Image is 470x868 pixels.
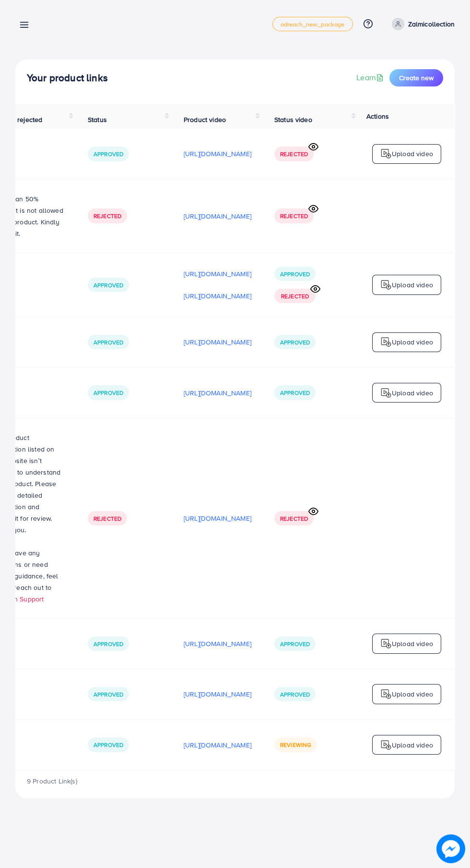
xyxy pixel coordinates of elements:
[94,514,121,523] span: Rejected
[280,212,308,220] span: Rejected
[388,18,455,30] a: Zalmicollection
[94,150,123,158] span: Approved
[27,72,108,84] h4: Your product links
[27,776,77,786] span: 9 Product Link(s)
[272,17,353,31] a: adreach_new_package
[408,18,455,30] p: Zalmicollection
[184,148,251,159] p: [URL][DOMAIN_NAME]
[184,290,251,302] p: [URL][DOMAIN_NAME]
[399,73,434,83] span: Create new
[274,115,312,124] span: Status video
[280,270,310,278] span: Approved
[88,115,107,124] span: Status
[184,115,226,124] span: Product video
[392,638,433,649] p: Upload video
[389,69,443,86] button: Create new
[94,741,123,749] span: Approved
[380,279,392,291] img: logo
[94,690,123,698] span: Approved
[392,688,433,700] p: Upload video
[184,638,251,649] p: [URL][DOMAIN_NAME]
[281,21,345,27] span: adreach_new_package
[184,268,251,280] p: [URL][DOMAIN_NAME]
[280,150,308,158] span: Rejected
[380,387,392,399] img: logo
[380,688,392,700] img: logo
[380,739,392,751] img: logo
[366,111,389,121] span: Actions
[184,336,251,348] p: [URL][DOMAIN_NAME]
[281,292,309,300] span: Rejected
[380,638,392,649] img: logo
[392,148,433,159] p: Upload video
[280,338,310,346] span: Approved
[380,148,392,159] img: logo
[184,387,251,399] p: [URL][DOMAIN_NAME]
[280,741,311,749] span: Reviewing
[94,212,121,220] span: Rejected
[184,739,251,751] p: [URL][DOMAIN_NAME]
[94,281,123,289] span: Approved
[184,513,251,524] p: [URL][DOMAIN_NAME]
[184,210,251,222] p: [URL][DOMAIN_NAME]
[436,834,465,863] img: image
[184,688,251,700] p: [URL][DOMAIN_NAME]
[94,338,123,346] span: Approved
[392,739,433,751] p: Upload video
[94,389,123,397] span: Approved
[392,279,433,291] p: Upload video
[94,640,123,648] span: Approved
[280,690,310,698] span: Approved
[280,389,310,397] span: Approved
[280,640,310,648] span: Approved
[380,336,392,348] img: logo
[280,514,308,523] span: Rejected
[356,72,386,83] a: Learn
[392,336,433,348] p: Upload video
[392,387,433,399] p: Upload video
